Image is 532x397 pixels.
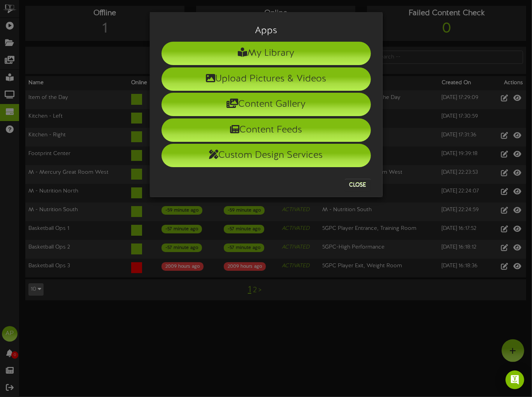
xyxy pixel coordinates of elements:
[162,93,371,116] li: Content Gallery
[506,371,524,389] div: Open Intercom Messenger
[162,26,371,36] h3: Apps
[345,179,371,191] button: Close
[162,42,371,65] li: My Library
[162,144,371,167] li: Custom Design Services
[162,118,371,142] li: Content Feeds
[162,67,371,91] li: Upload Pictures & Videos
